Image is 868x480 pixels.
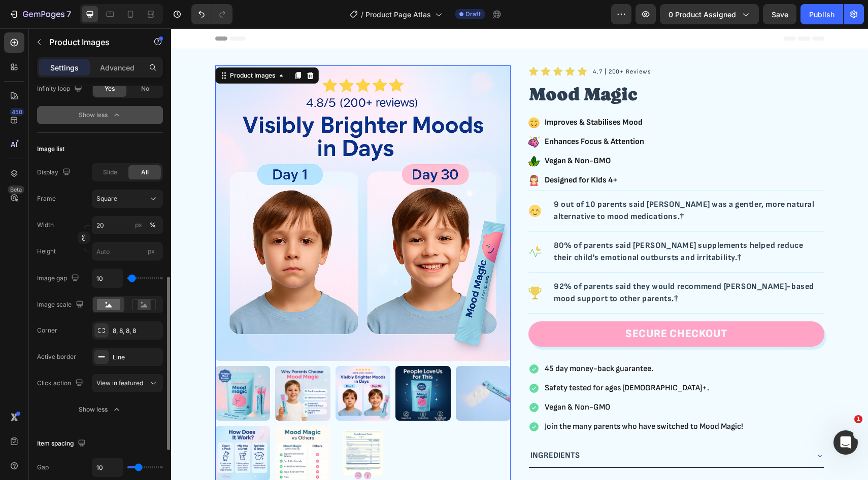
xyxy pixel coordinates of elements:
[361,9,363,20] span: /
[37,106,163,124] button: Show less
[374,373,439,385] p: Vegan & Non-GMO
[37,247,56,256] label: Height
[454,299,556,312] div: SECURE CHECKOUT
[374,392,572,404] p: Join the many parents who have switched to Mood Magic!
[357,53,653,79] h2: Mood Magic
[96,379,143,387] span: View in featured
[669,9,736,20] span: 0 product assigned
[37,144,64,154] div: Image list
[383,170,652,195] p: 9 out of 10 parents said [PERSON_NAME] was a gentler, more natural alternative to mood medications.†
[148,247,155,255] span: px
[150,220,156,230] div: %
[772,10,788,19] span: Save
[465,10,481,19] span: Draft
[800,4,843,24] button: Publish
[105,84,115,93] span: Yes
[422,39,565,48] p: 4.7 | 200+ Reviews
[171,28,868,480] iframe: Design area
[37,377,85,390] div: Click action
[854,415,862,423] span: 1
[66,8,71,20] p: 7
[37,82,84,96] div: Infinity loop
[374,335,482,347] p: 45 day money-back guarantee.
[141,84,149,93] span: No
[37,272,81,285] div: Image gap
[374,354,538,366] p: Safety tested for ages [DEMOGRAPHIC_DATA]+.
[37,298,86,312] div: Image scale
[92,374,163,392] button: View in featured
[135,220,142,230] div: px
[809,9,834,20] div: Publish
[37,194,56,203] label: Frame
[763,4,796,24] button: Save
[37,352,76,361] div: Active border
[374,127,440,139] p: Vegan & Non-GMO
[421,38,566,49] div: Rich Text Editor. Editing area: main
[96,194,117,203] span: Square
[833,430,858,455] iframe: Intercom live chat
[8,186,24,194] div: Beta
[37,220,54,230] label: Width
[37,166,73,179] div: Display
[113,326,160,336] div: 8, 8, 8, 8
[357,217,371,230] img: gempages_578469424705569511-2400684b-a2e7-4f2a-b4f7-e249f6f6e5bb.png
[191,4,232,24] div: Undo/Redo
[357,258,371,271] img: gempages_578469424705569511-5209bbee-803b-48c6-b949-319858544c95.png
[374,107,473,120] p: Enhances Focus & Attention
[383,211,652,236] p: 80% of parents said [PERSON_NAME] supplements helped reduce their child's emotional outbursts and...
[383,252,652,277] p: 92% of parents said they would recommend [PERSON_NAME]-based mood support to other parents.†
[141,168,149,177] span: All
[359,421,409,433] p: Ingredients
[37,326,57,335] div: Corner
[37,463,49,472] div: Gap
[92,216,163,234] input: px%
[357,176,371,189] img: gempages_578469424705569511-3c0e9efd-31de-4325-84c2-f64e5722943c.png
[37,400,163,419] button: Show less
[147,219,159,231] button: px
[92,269,123,287] input: Auto
[113,353,160,362] div: Line
[49,36,136,48] p: Product Images
[92,242,163,261] input: px
[103,168,117,177] span: Slide
[92,458,123,476] input: Auto
[132,219,145,231] button: %
[37,437,88,451] div: Item spacing
[79,404,122,415] div: Show less
[374,146,447,158] p: Designed for KIds 4+
[10,108,24,116] div: 450
[357,293,653,318] button: SECURE CHECKOUT
[79,110,122,120] div: Show less
[100,62,135,73] p: Advanced
[374,88,472,100] p: Improves & Stabilises Mood
[50,62,79,73] p: Settings
[92,190,163,208] button: Square
[359,449,457,461] p: Subscribe & Save Details
[4,4,76,24] button: 7
[365,9,431,20] span: Product Page Atlas
[660,4,759,24] button: 0 product assigned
